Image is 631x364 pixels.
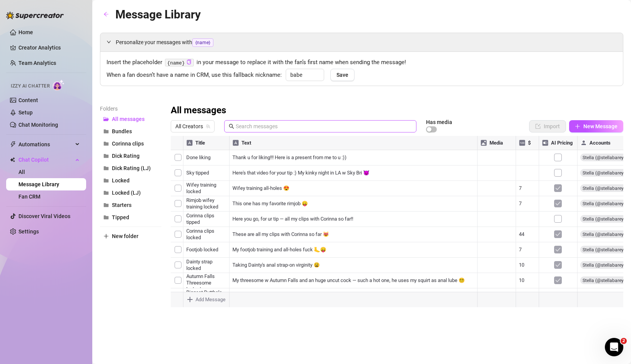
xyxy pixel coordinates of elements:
[112,153,140,159] span: Dick Rating
[605,338,623,356] iframe: Intercom live chat
[11,83,50,90] span: Izzy AI Chatter
[18,169,25,175] a: All
[100,104,161,113] article: Folders
[569,120,623,132] button: New Message
[53,79,65,91] img: AI Chatter
[18,60,56,66] a: Team Analytics
[426,120,452,124] article: Has media
[529,120,566,132] button: Import
[575,124,580,129] span: plus
[18,109,33,116] a: Setup
[18,122,58,128] a: Chat Monitoring
[112,128,132,134] span: Bundles
[621,338,627,344] span: 2
[18,181,59,187] a: Message Library
[100,113,161,125] button: All messages
[18,194,40,200] a: Fan CRM
[165,59,194,67] code: {name}
[10,141,16,147] span: thunderbolt
[100,187,161,199] button: Locked (LJ)
[100,150,161,162] button: Dick Rating
[103,165,109,171] span: folder
[192,38,213,47] span: {name}
[206,124,210,129] span: team
[112,214,129,220] span: Tipped
[107,58,617,67] span: Insert the placeholder in your message to replace it with the fan’s first name when sending the m...
[103,190,109,195] span: folder
[112,177,130,184] span: Locked
[336,72,348,78] span: Save
[116,38,617,47] span: Personalize your messages with
[103,141,109,146] span: folder
[18,228,39,235] a: Settings
[175,121,210,132] span: All Creators
[100,199,161,211] button: Starters
[18,213,70,219] a: Discover Viral Videos
[18,154,73,166] span: Chat Copilot
[103,202,109,208] span: folder
[103,215,109,220] span: folder
[186,60,191,65] span: copy
[112,190,141,196] span: Locked (LJ)
[103,153,109,159] span: folder
[103,116,109,122] span: folder-open
[112,116,145,122] span: All messages
[100,211,161,223] button: Tipped
[100,33,623,51] div: Personalize your messages with{name}
[112,141,144,147] span: Corinna clips
[103,233,109,239] span: plus
[100,137,161,150] button: Corinna clips
[107,71,282,80] span: When a fan doesn’t have a name in CRM, use this fallback nickname:
[100,125,161,137] button: Bundles
[107,40,111,44] span: expanded
[100,162,161,174] button: Dick Rating (LJ)
[6,12,64,19] img: logo-BBDzfeDw.svg
[229,124,234,129] span: search
[18,29,33,35] a: Home
[103,12,109,17] span: arrow-left
[103,129,109,134] span: folder
[112,233,138,239] span: New folder
[115,5,201,23] article: Message Library
[10,157,15,162] img: Chat Copilot
[330,69,355,81] button: Save
[112,202,132,208] span: Starters
[583,123,618,129] span: New Message
[103,178,109,183] span: folder
[100,174,161,187] button: Locked
[112,165,151,171] span: Dick Rating (LJ)
[18,138,73,151] span: Automations
[236,122,412,131] input: Search messages
[18,41,80,54] a: Creator Analytics
[171,104,226,117] h3: All messages
[18,97,38,103] a: Content
[100,230,161,242] button: New folder
[186,60,191,65] button: Click to Copy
